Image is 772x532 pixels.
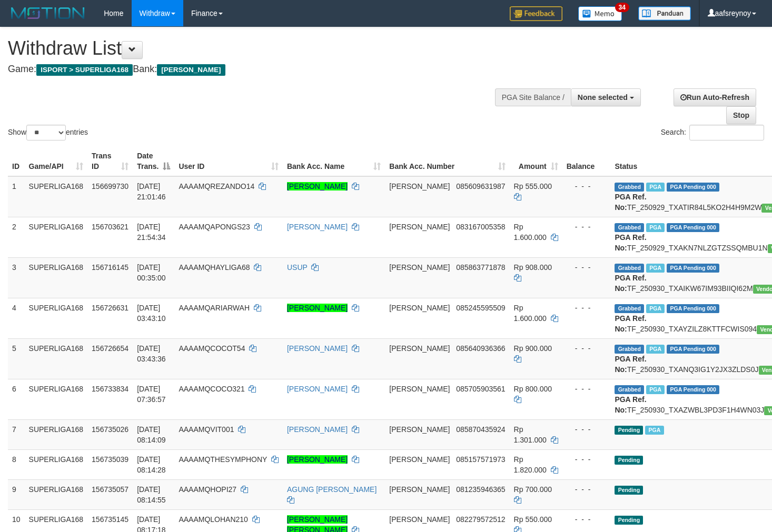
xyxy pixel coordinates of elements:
b: PGA Ref. No: [615,274,646,293]
span: [PERSON_NAME] [389,182,450,190]
h4: Game: Bank: [8,64,504,75]
td: SUPERLIGA168 [25,257,88,298]
span: AAAAMQARIARWAH [179,304,250,312]
a: AGUNG [PERSON_NAME] [287,485,377,494]
img: panduan.png [638,6,691,21]
span: 156716145 [92,263,128,272]
span: [PERSON_NAME] [389,485,450,494]
td: 3 [8,257,25,298]
a: [PERSON_NAME] [287,385,348,393]
span: [PERSON_NAME] [389,304,450,312]
td: SUPERLIGA168 [25,379,88,419]
input: Search: [689,125,764,140]
span: PGA Pending [667,183,719,192]
span: Rp 555.000 [514,182,552,190]
div: - - - [567,343,607,354]
img: Feedback.jpg [510,6,562,21]
span: AAAAMQREZANDO14 [179,182,254,190]
a: Run Auto-Refresh [674,88,756,106]
a: USUP [287,263,308,272]
span: Grabbed [615,223,644,232]
img: MOTION_logo.png [8,5,88,21]
span: [PERSON_NAME] [389,344,450,353]
label: Show entries [8,125,88,140]
span: Copy 085870435924 to clipboard [456,425,505,434]
span: 156733834 [92,385,128,393]
span: Marked by aafchhiseyha [646,183,665,192]
span: PGA Pending [667,345,719,354]
span: 156726631 [92,304,128,312]
td: 8 [8,449,25,479]
td: SUPERLIGA168 [25,338,88,379]
td: 7 [8,419,25,449]
span: 156703621 [92,223,128,231]
td: SUPERLIGA168 [25,419,88,449]
span: Rp 1.600.000 [514,304,547,323]
span: [DATE] 08:14:55 [137,485,166,504]
button: None selected [571,88,641,106]
a: [PERSON_NAME] [287,182,348,190]
span: Marked by aafchhiseyha [646,304,665,313]
b: PGA Ref. No: [615,314,646,333]
a: [PERSON_NAME] [287,455,348,464]
span: [DATE] 08:14:28 [137,455,166,474]
span: AAAAMQCOCO321 [179,385,244,393]
span: PGA Pending [667,223,719,232]
span: Grabbed [615,385,644,394]
h1: Withdraw List [8,38,504,59]
span: Copy 085863771878 to clipboard [456,263,505,272]
a: [PERSON_NAME] [287,344,348,353]
b: PGA Ref. No: [615,233,646,252]
div: - - - [567,424,607,435]
td: SUPERLIGA168 [25,217,88,257]
div: - - - [567,484,607,495]
span: Grabbed [615,345,644,354]
span: ISPORT > SUPERLIGA168 [36,64,133,76]
span: 156735039 [92,455,128,464]
td: SUPERLIGA168 [25,298,88,338]
span: Copy 085705903561 to clipboard [456,385,505,393]
td: 5 [8,338,25,379]
th: Balance [562,146,611,176]
span: 156726654 [92,344,128,353]
div: - - - [567,384,607,394]
b: PGA Ref. No: [615,193,646,212]
td: SUPERLIGA168 [25,479,88,509]
img: Button%20Memo.svg [578,6,622,21]
span: AAAAMQHOPI27 [179,485,236,494]
span: Copy 085640936366 to clipboard [456,344,505,353]
span: AAAAMQAPONGS23 [179,223,250,231]
span: [DATE] 08:14:09 [137,425,166,444]
div: - - - [567,514,607,525]
span: Pending [615,426,643,435]
span: [DATE] 00:35:00 [137,263,166,282]
span: Copy 085157571973 to clipboard [456,455,505,464]
span: 34 [615,3,629,12]
span: [PERSON_NAME] [389,263,450,272]
div: PGA Site Balance / [495,88,571,106]
span: Rp 908.000 [514,263,552,272]
span: AAAAMQCOCOT54 [179,344,245,353]
span: Pending [615,516,643,525]
span: Copy 083167005358 to clipboard [456,223,505,231]
span: Marked by aafchhiseyha [646,385,665,394]
a: [PERSON_NAME] [287,223,348,231]
div: - - - [567,222,607,232]
span: PGA Pending [667,264,719,273]
span: [DATE] 03:43:10 [137,304,166,323]
span: Rp 800.000 [514,385,552,393]
span: [PERSON_NAME] [389,425,450,434]
select: Showentries [26,125,66,140]
span: 156735057 [92,485,128,494]
span: Rp 700.000 [514,485,552,494]
div: - - - [567,262,607,273]
span: Marked by aafchhiseyha [646,264,665,273]
td: 4 [8,298,25,338]
b: PGA Ref. No: [615,355,646,374]
th: ID [8,146,25,176]
span: Marked by aafchhiseyha [646,223,665,232]
td: 6 [8,379,25,419]
div: - - - [567,181,607,192]
span: Marked by aafchhiseyha [645,426,664,435]
span: [DATE] 07:36:57 [137,385,166,404]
